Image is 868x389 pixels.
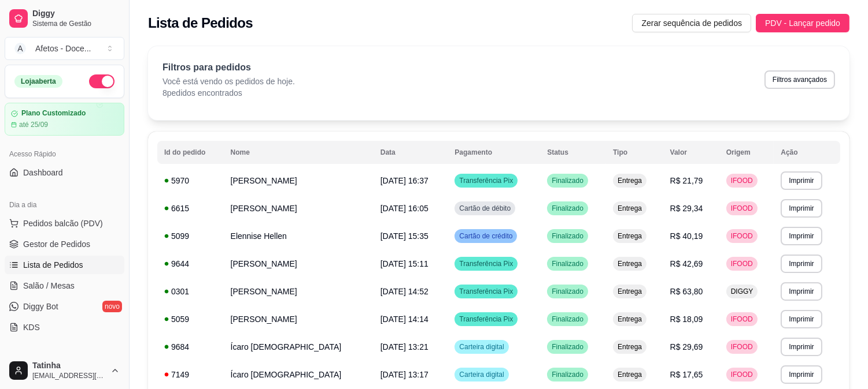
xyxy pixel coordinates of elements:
span: R$ 29,34 [670,204,703,213]
button: Imprimir [781,171,822,190]
span: [DATE] 15:11 [381,259,429,268]
button: Imprimir [781,199,822,218]
article: Plano Customizado [21,109,86,118]
span: [DATE] 16:05 [381,204,429,213]
span: Zerar sequência de pedidos [641,17,742,29]
button: Zerar sequência de pedidos [632,14,751,32]
td: [PERSON_NAME] [224,250,374,278]
div: 9644 [164,258,217,270]
span: Finalizado [549,315,586,324]
div: 9684 [164,341,217,353]
span: IFOOD [729,342,755,351]
div: 6615 [164,203,217,214]
span: PDV - Lançar pedido [765,17,840,29]
span: Diggy Bot [23,301,58,312]
span: Salão / Mesas [23,280,75,291]
div: 7149 [164,369,217,380]
span: R$ 29,69 [670,342,703,351]
th: Id do pedido [157,141,224,164]
a: Lista de Pedidos [5,256,124,274]
span: Transferência Pix [457,315,515,324]
span: IFOOD [729,315,755,324]
button: Imprimir [781,338,822,356]
button: Tatinha[EMAIL_ADDRESS][DOMAIN_NAME] [5,357,124,384]
div: Catálogo [5,350,124,369]
span: Entrega [615,342,644,351]
span: Finalizado [549,231,586,241]
div: 5099 [164,230,217,242]
th: Ação [774,141,840,164]
span: Transferência Pix [457,287,515,296]
a: Salão / Mesas [5,276,124,295]
td: [PERSON_NAME] [224,167,374,194]
td: [PERSON_NAME] [224,278,374,305]
span: Entrega [615,259,644,268]
span: [EMAIL_ADDRESS][DOMAIN_NAME] [32,371,106,380]
div: Dia a dia [5,196,124,214]
button: Imprimir [781,255,822,273]
span: Sistema de Gestão [32,19,120,28]
span: R$ 40,19 [670,231,703,241]
div: Afetos - Doce ... [35,43,91,54]
span: [DATE] 13:21 [381,342,429,351]
span: R$ 18,09 [670,315,703,324]
a: Dashboard [5,163,124,182]
span: Entrega [615,287,644,296]
span: Gestor de Pedidos [23,238,90,250]
article: até 25/09 [19,120,48,129]
span: KDS [23,321,40,333]
span: R$ 17,65 [670,370,703,379]
span: Finalizado [549,370,586,379]
span: Cartão de crédito [457,231,515,241]
span: Entrega [615,315,644,324]
span: Diggy [32,9,120,19]
span: Entrega [615,231,644,241]
a: KDS [5,318,124,336]
th: Valor [663,141,719,164]
td: Elennise Hellen [224,222,374,250]
span: Transferência Pix [457,259,515,268]
p: Filtros para pedidos [162,61,295,74]
span: IFOOD [729,204,755,213]
a: Diggy Botnovo [5,297,124,316]
span: [DATE] 13:17 [381,370,429,379]
th: Origem [719,141,774,164]
th: Data [374,141,448,164]
span: Finalizado [549,259,586,268]
p: Você está vendo os pedidos de hoje. [162,76,295,87]
span: [DATE] 14:14 [381,315,429,324]
td: [PERSON_NAME] [224,305,374,333]
span: [DATE] 14:52 [381,287,429,296]
span: Dashboard [23,167,63,178]
span: R$ 42,69 [670,259,703,268]
span: Tatinha [32,361,106,371]
a: Gestor de Pedidos [5,235,124,253]
a: DiggySistema de Gestão [5,5,124,32]
span: IFOOD [729,176,755,185]
span: Finalizado [549,204,586,213]
td: Ícaro [DEMOGRAPHIC_DATA] [224,361,374,388]
button: Pedidos balcão (PDV) [5,214,124,233]
span: Pedidos balcão (PDV) [23,218,103,229]
span: [DATE] 15:35 [381,231,429,241]
div: 0301 [164,286,217,297]
button: Imprimir [781,365,822,384]
span: Entrega [615,204,644,213]
span: Entrega [615,176,644,185]
div: Acesso Rápido [5,145,124,163]
span: A [14,43,26,54]
th: Pagamento [448,141,540,164]
th: Status [540,141,606,164]
button: Imprimir [781,227,822,245]
div: 5970 [164,175,217,186]
p: 8 pedidos encontrados [162,87,295,99]
span: IFOOD [729,370,755,379]
button: Alterar Status [89,74,114,88]
h2: Lista de Pedidos [148,14,253,32]
span: Cartão de débito [457,204,513,213]
span: Transferência Pix [457,176,515,185]
span: R$ 63,80 [670,287,703,296]
span: [DATE] 16:37 [381,176,429,185]
span: Lista de Pedidos [23,259,83,271]
span: IFOOD [729,259,755,268]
